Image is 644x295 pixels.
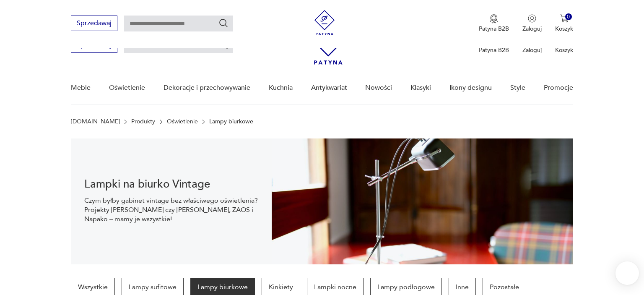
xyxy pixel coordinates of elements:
[272,138,573,264] img: 59de657ae7cec28172f985f34cc39cd0.jpg
[544,72,573,104] a: Promocje
[528,14,536,23] img: Ikonka użytkownika
[71,72,91,104] a: Meble
[479,14,509,33] button: Patyna B2B
[218,18,229,28] button: Szukaj
[84,196,258,224] p: Czym byłby gabinet vintage bez właściwego oświetlenia? Projekty [PERSON_NAME] czy [PERSON_NAME], ...
[167,118,198,125] a: Oświetlenie
[490,14,498,23] img: Ikona medalu
[522,14,542,33] button: Zaloguj
[479,46,509,54] p: Patyna B2B
[410,72,431,104] a: Klasyki
[109,72,145,104] a: Oświetlenie
[164,72,250,104] a: Dekoracje i przechowywanie
[131,118,155,125] a: Produkty
[269,72,293,104] a: Kuchnia
[565,13,572,21] div: 0
[209,118,253,125] p: Lampy biurkowe
[555,46,573,54] p: Koszyk
[479,14,509,33] a: Ikona medaluPatyna B2B
[312,10,337,35] img: Patyna - sklep z meblami i dekoracjami vintage
[71,118,120,125] a: [DOMAIN_NAME]
[365,72,392,104] a: Nowości
[71,21,117,27] a: Sprzedawaj
[449,72,492,104] a: Ikony designu
[555,25,573,33] p: Koszyk
[522,25,542,33] p: Zaloguj
[84,179,258,189] h1: Lampki na biurko Vintage
[71,16,117,31] button: Sprzedawaj
[479,25,509,33] p: Patyna B2B
[555,14,573,33] button: 0Koszyk
[311,72,347,104] a: Antykwariat
[560,14,569,23] img: Ikona koszyka
[510,72,525,104] a: Style
[522,46,542,54] p: Zaloguj
[71,43,117,49] a: Sprzedawaj
[615,261,639,285] iframe: Smartsupp widget button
